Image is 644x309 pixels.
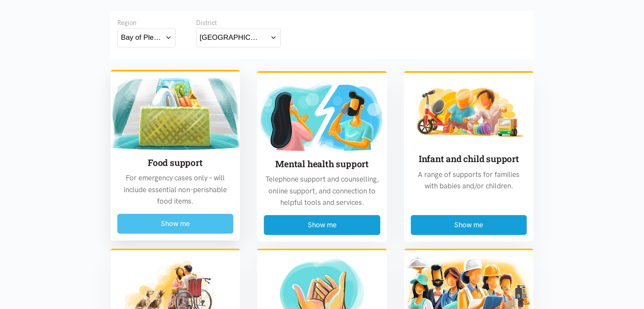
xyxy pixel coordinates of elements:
[117,157,234,169] h3: Food support
[264,158,380,170] h3: Mental health support
[200,32,262,43] div: [GEOGRAPHIC_DATA]
[121,32,162,43] div: Bay of Plenty
[117,214,234,234] button: Show me
[411,169,527,192] p: A range of supports for families with babies and/or children.
[264,174,380,208] p: Telephone support and counselling, online support, and connection to helpful tools and services.
[117,18,176,28] div: Region
[196,28,281,47] button: [GEOGRAPHIC_DATA]
[411,215,527,235] button: Show me
[117,172,234,207] p: For emergency cases only – will include essential non-perishable food items.
[264,215,380,235] button: Show me
[411,153,527,165] h3: Infant and child support
[196,18,281,28] div: District
[117,28,176,47] button: Bay of Plenty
